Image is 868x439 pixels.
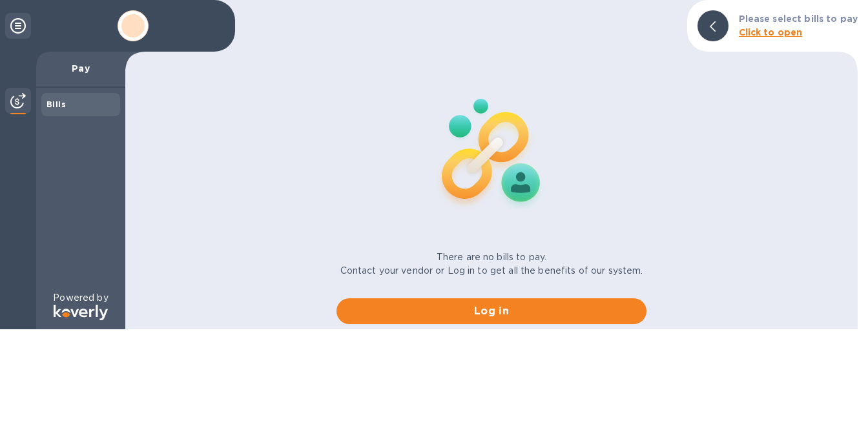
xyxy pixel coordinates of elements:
b: Please select bills to pay [739,14,858,24]
b: Click to open [739,27,803,37]
p: There are no bills to pay. Contact your vendor or Log in to get all the benefits of our system. [340,250,643,278]
p: Powered by [53,291,108,305]
b: Bills [46,99,66,109]
p: Pay [46,62,115,75]
button: Log in [336,298,646,324]
img: Logo [54,305,108,320]
span: Log in [347,303,636,319]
